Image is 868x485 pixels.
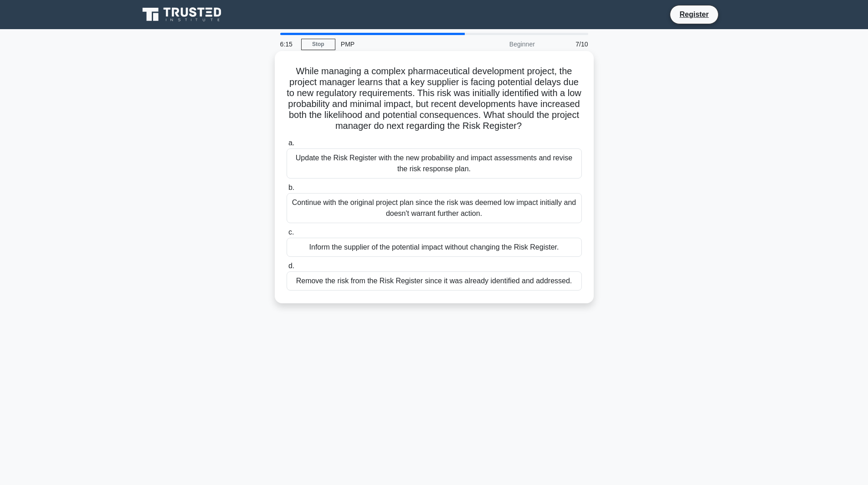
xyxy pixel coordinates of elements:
span: b. [288,184,294,191]
div: Update the Risk Register with the new probability and impact assessments and revise the risk resp... [287,148,582,179]
span: c. [288,228,294,236]
div: Remove the risk from the Risk Register since it was already identified and addressed. [287,271,582,291]
span: a. [288,139,294,147]
a: Register [674,9,714,20]
div: Continue with the original project plan since the risk was deemed low impact initially and doesn'... [287,193,582,223]
a: Stop [301,39,335,50]
div: PMP [335,35,461,53]
h5: While managing a complex pharmaceutical development project, the project manager learns that a ke... [286,66,583,132]
div: 6:15 [275,35,301,53]
span: d. [288,262,294,270]
div: Beginner [461,35,540,53]
div: Inform the supplier of the potential impact without changing the Risk Register. [287,238,582,257]
div: 7/10 [540,35,594,53]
